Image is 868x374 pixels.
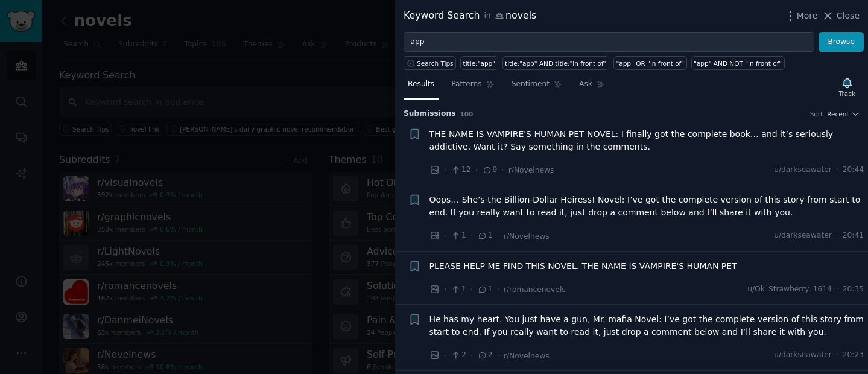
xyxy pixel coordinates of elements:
[507,75,566,100] a: Sentiment
[508,166,554,174] span: r/Novelnews
[429,313,864,338] a: He has my heart. You just have a gun, Mr. mafia Novel: I’ve got the complete version of this stor...
[784,10,818,22] button: More
[843,230,864,241] span: 20:41
[482,165,497,176] span: 9
[404,56,456,70] button: Search Tips
[404,75,439,100] a: Results
[460,110,474,118] span: 100
[497,349,499,362] span: ·
[837,10,860,22] span: Close
[827,110,849,118] span: Recent
[475,163,478,176] span: ·
[404,32,814,52] input: Try a keyword related to your business
[404,8,536,24] div: Keyword Search novels
[505,59,606,68] div: title:"app" AND title:"in front of"
[501,163,504,176] span: ·
[451,284,466,295] span: 1
[429,128,864,153] a: THE NAME IS VAMPIRE'S HUMAN PET NOVEL: I finally got the complete book… and it’s seriously addict...
[470,349,473,362] span: ·
[417,59,454,68] span: Search Tips
[477,230,492,241] span: 1
[451,79,481,90] span: Patterns
[451,230,466,241] span: 1
[797,10,818,22] span: More
[470,283,473,296] span: ·
[444,230,446,242] span: ·
[774,350,832,361] span: u/darkseawater
[810,110,823,118] div: Sort
[470,230,473,242] span: ·
[827,110,860,118] button: Recent
[404,109,456,119] span: Submission s
[839,89,855,98] div: Track
[512,79,550,90] span: Sentiment
[484,11,490,22] span: in
[836,165,838,176] span: ·
[774,165,832,176] span: u/darkseawater
[408,79,434,90] span: Results
[835,74,860,100] button: Track
[444,163,446,176] span: ·
[504,285,566,294] span: r/romancenovels
[477,350,492,361] span: 2
[497,230,499,242] span: ·
[822,10,860,22] button: Close
[460,56,498,70] a: title:"app"
[451,350,466,361] span: 2
[616,59,684,68] div: "app" OR "in front of"
[836,284,838,295] span: ·
[504,232,550,241] span: r/Novelnews
[429,260,737,273] a: PLEASE HELP ME FIND THIS NOVEL. THE NAME IS VAMPIRE'S HUMAN PET
[836,230,838,241] span: ·
[463,59,496,68] div: title:"app"
[613,56,687,70] a: "app" OR "in front of"
[843,284,864,295] span: 20:35
[747,284,832,295] span: u/Ok_Strawberry_1614
[836,350,838,361] span: ·
[504,352,550,360] span: r/Novelnews
[774,230,832,241] span: u/darkseawater
[691,56,785,70] a: "app" AND NOT "in front of"
[502,56,609,70] a: title:"app" AND title:"in front of"
[447,75,498,100] a: Patterns
[444,349,446,362] span: ·
[819,32,864,52] button: Browse
[579,79,592,90] span: Ask
[843,350,864,361] span: 20:23
[477,284,492,295] span: 1
[694,59,782,68] div: "app" AND NOT "in front of"
[429,194,864,219] a: Oops… She’s the Billion-Dollar Heiress! Novel: I’ve got the complete version of this story from s...
[444,283,446,296] span: ·
[451,165,470,176] span: 12
[575,75,609,100] a: Ask
[843,165,864,176] span: 20:44
[497,283,499,296] span: ·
